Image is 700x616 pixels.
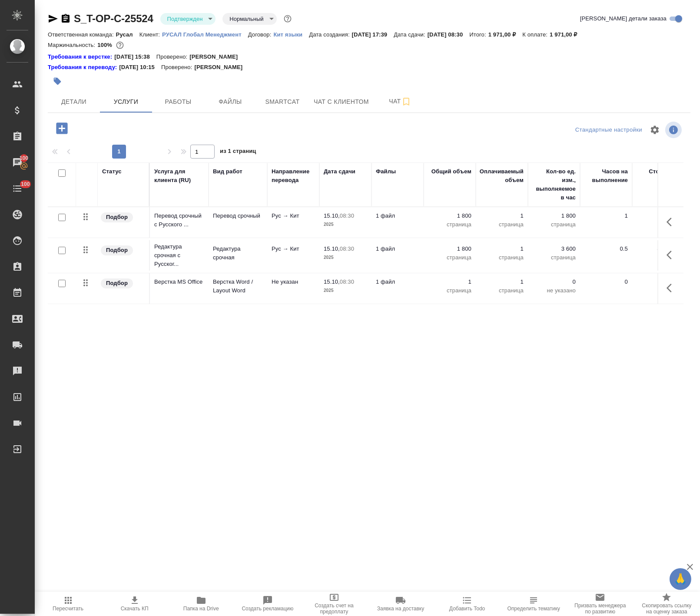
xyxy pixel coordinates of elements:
p: Подбор [106,279,128,288]
button: Папка на Drive [168,592,234,616]
p: 08:30 [340,245,354,252]
span: Работы [157,96,199,107]
p: Маржинальность: [48,42,97,48]
p: 08:30 [340,278,354,285]
p: 477,50 ₽ [637,245,680,253]
p: Верстка MS Office [154,278,204,286]
p: [DATE] 08:30 [428,31,470,38]
p: Кит языки [273,31,309,38]
td: 1 [580,207,632,238]
p: 08:30 [340,212,354,219]
p: Клиент: [139,31,162,38]
div: Подтвержден [160,13,216,25]
div: Услуга для клиента (RU) [154,167,204,185]
p: 1 800 [532,212,576,220]
button: Скопировать ссылку на оценку заказа [634,592,700,616]
svg: Подписаться [401,96,411,107]
p: 1 [480,212,524,220]
button: Подтвержден [165,15,206,23]
button: Нормальный [227,15,266,23]
div: Файлы [376,167,396,176]
p: Ответственная команда: [48,31,116,38]
span: Smartcat [262,96,303,107]
p: Дата сдачи: [394,31,427,38]
button: Показать кнопки [661,245,682,265]
p: Подбор [106,246,128,255]
span: Определить тематику [508,606,560,612]
a: 100 [2,178,33,199]
button: 🙏 [670,568,691,590]
p: страница [480,253,524,262]
button: Определить тематику [501,592,567,616]
p: 1 [428,278,471,286]
div: Общий объем [431,167,471,176]
span: Создать рекламацию [242,606,293,612]
span: Заявка на доставку [377,606,424,612]
p: страница [428,220,471,229]
p: 1 800 [428,212,471,220]
button: Заявка на доставку [368,592,434,616]
p: страница [532,220,576,229]
div: Статус [102,167,122,176]
p: Редактура срочная с Русског... [154,242,204,268]
p: Не указан [272,278,315,286]
p: 210,00 ₽ [637,278,680,286]
p: страница [428,286,471,295]
button: Доп статусы указывают на важность/срочность заказа [282,13,293,24]
span: 100 [14,154,34,162]
p: Подбор [106,213,128,222]
span: Скопировать ссылку на оценку заказа [639,603,695,615]
p: [DATE] 15:38 [114,53,156,61]
span: 100 [16,180,35,189]
button: Пересчитать [35,592,101,616]
p: РУСАЛ Глобал Менеджмент [162,31,248,38]
span: Чат с клиентом [314,96,369,107]
p: Верстка Word / Layout Word [213,278,263,295]
p: К оплате: [522,31,550,38]
span: Файлы [209,96,251,107]
p: 1 [480,245,524,253]
span: Создать счет на предоплату [306,603,362,615]
p: страница [480,286,524,295]
a: 100 [2,152,33,173]
p: 2025 [324,253,367,262]
button: Показать кнопки [661,278,682,298]
p: Русал [116,31,139,38]
td: 0.5 [580,240,632,271]
div: Кол-во ед. изм., выполняемое в час [532,167,576,202]
button: Скопировать ссылку для ЯМессенджера [48,13,58,24]
span: Добавить Todo [449,606,485,612]
p: 3 600 [532,245,576,253]
button: Призвать менеджера по развитию [567,592,634,616]
span: Чат [379,96,421,107]
p: Дата создания: [309,31,352,38]
p: [PERSON_NAME] [194,63,249,72]
p: [PERSON_NAME] [189,53,244,61]
p: [DATE] 17:39 [352,31,394,38]
div: Дата сдачи [324,167,355,176]
p: 15.10, [324,245,340,252]
a: Кит языки [273,30,309,38]
p: 2025 [324,286,367,295]
p: Проверено: [161,63,195,72]
p: Редактура срочная [213,245,263,262]
a: Требования к переводу: [48,63,119,72]
p: Рус → Кит [272,212,315,220]
span: Детали [53,96,95,107]
button: Скачать КП [101,592,168,616]
span: Услуги [105,96,147,107]
p: Перевод срочный с Русского ... [154,212,204,229]
p: 1 файл [376,278,419,286]
button: Добавить тэг [48,72,67,91]
div: split button [573,123,644,137]
p: 955,00 ₽ [637,212,680,220]
button: Добавить Todo [434,592,501,616]
p: Перевод срочный [213,212,263,220]
a: S_T-OP-C-25524 [74,13,153,24]
a: РУСАЛ Глобал Менеджмент [162,30,248,38]
p: Рус → Кит [272,245,315,253]
p: 1 файл [376,212,419,220]
p: 15.10, [324,278,340,285]
p: Договор: [248,31,274,38]
p: 1 файл [376,245,419,253]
